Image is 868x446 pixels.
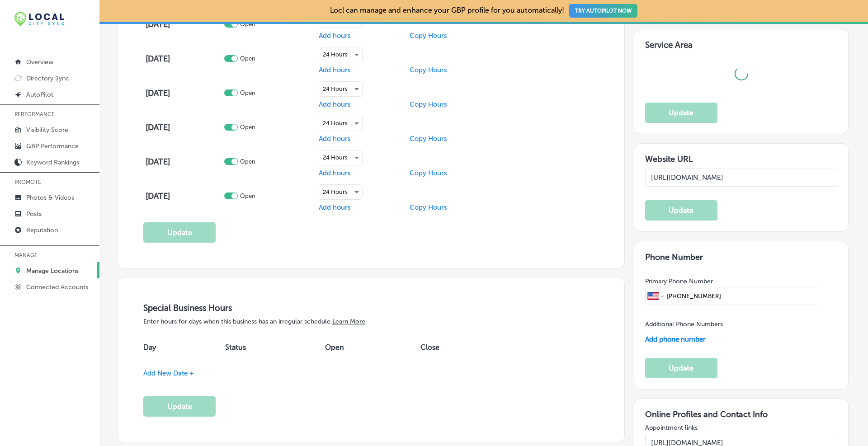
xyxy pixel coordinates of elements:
p: Connected Accounts [26,283,88,291]
span: Add phone number [645,335,706,343]
p: Open [240,89,255,96]
h3: Website URL [645,154,838,164]
span: Add hours [319,32,351,40]
span: Copy Hours [410,100,447,108]
h4: [DATE] [146,191,222,201]
span: Copy Hours [410,203,447,211]
span: Add New Date + [143,369,194,377]
span: Add hours [319,66,351,74]
h4: [DATE] [146,54,222,64]
input: Phone number [666,287,816,305]
p: Open [240,21,255,28]
span: Add hours [319,135,351,143]
div: 24 Hours [319,47,362,62]
p: Reputation [26,226,58,234]
th: Status [225,334,325,360]
h4: [DATE] [146,19,222,29]
p: Keyword Rankings [26,159,79,166]
p: AutoPilot [26,91,53,99]
p: Directory Sync [26,75,69,82]
label: Additional Phone Numbers [645,320,723,328]
span: Add hours [319,169,351,177]
p: Open [240,192,255,199]
img: 12321ecb-abad-46dd-be7f-2600e8d3409flocal-city-sync-logo-rectangle.png [14,12,64,26]
h3: Service Area [645,40,838,53]
div: 24 Hours [319,150,362,165]
span: Copy Hours [410,32,447,40]
span: Copy Hours [410,66,447,74]
h4: [DATE] [146,88,222,98]
h4: [DATE] [146,122,222,132]
div: 24 Hours [319,185,362,199]
h3: Phone Number [645,252,838,262]
button: Update [645,103,717,123]
h3: Online Profiles and Contact Info [645,409,838,419]
h3: Special Business Hours [143,303,599,313]
button: TRY AUTOPILOT NOW [569,4,637,18]
p: Open [240,124,255,131]
label: Primary Phone Number [645,277,713,285]
p: Overview [26,58,53,66]
p: Photos & Videos [26,194,74,202]
button: Update [143,222,216,243]
th: Day [143,334,225,360]
label: Appointment links [645,424,838,432]
p: Posts [26,210,42,218]
input: Add Location Website [645,169,838,187]
th: Open [325,334,421,360]
p: Manage Locations [26,267,79,275]
button: Update [143,396,216,417]
p: Visibility Score [26,126,68,134]
span: Copy Hours [410,135,447,143]
p: Open [240,55,255,62]
span: Copy Hours [410,169,447,177]
div: 24 Hours [319,116,362,131]
a: Learn More [332,318,365,325]
p: Open [240,158,255,165]
h4: [DATE] [146,157,222,167]
th: Close [420,334,485,360]
span: Add hours [319,203,351,211]
button: Update [645,358,717,378]
span: Add hours [319,100,351,108]
p: Enter hours for days when this business has an irregular schedule. [143,318,599,325]
p: GBP Performance [26,142,79,150]
button: Update [645,200,717,221]
div: 24 Hours [319,82,362,96]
